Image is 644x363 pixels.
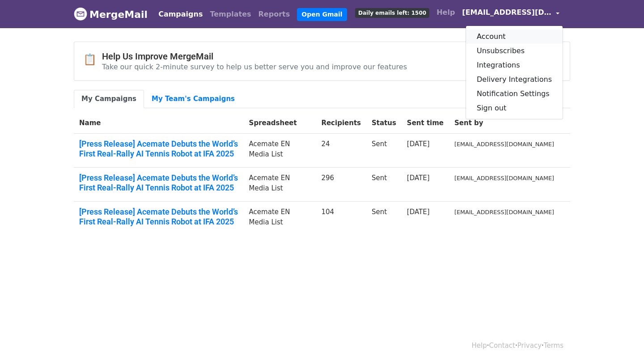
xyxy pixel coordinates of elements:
[244,113,316,134] th: Spreadsheet
[407,208,430,216] a: [DATE]
[466,44,563,58] a: Unsubscribes
[206,5,254,23] a: Templates
[366,113,402,134] th: Status
[466,87,563,101] a: Notification Settings
[454,141,554,148] small: [EMAIL_ADDRESS][DOMAIN_NAME]
[407,140,430,148] a: [DATE]
[366,134,402,168] td: Sent
[74,5,148,24] a: MergeMail
[79,207,238,226] a: [Press Release] Acemate Debuts the World’s First Real-Rally AI Tennis Robot at IFA 2025
[155,5,206,23] a: Campaigns
[316,202,366,236] td: 104
[74,7,87,21] img: MergeMail logo
[407,174,430,182] a: [DATE]
[102,62,407,72] p: Take our quick 2-minute survey to help us better serve you and improve our features
[79,173,238,192] a: [Press Release] Acemate Debuts the World’s First Real-Rally AI Tennis Robot at IFA 2025
[316,134,366,168] td: 24
[366,168,402,202] td: Sent
[466,30,563,44] a: Account
[255,5,294,23] a: Reports
[102,51,407,62] h4: Help Us Improve MergeMail
[316,168,366,202] td: 296
[244,134,316,168] td: Acemate EN Media List
[316,113,366,134] th: Recipients
[544,342,563,350] a: Terms
[83,53,102,66] span: 📋
[466,101,563,115] a: Sign out
[352,4,433,21] a: Daily emails left: 1500
[466,58,563,72] a: Integrations
[433,4,458,21] a: Help
[449,113,559,134] th: Sent by
[74,90,144,108] a: My Campaigns
[462,7,551,18] span: [EMAIL_ADDRESS][DOMAIN_NAME]
[599,320,644,363] div: 聊天小组件
[466,72,563,87] a: Delivery Integrations
[355,8,429,18] span: Daily emails left: 1500
[599,320,644,363] iframe: Chat Widget
[79,139,238,158] a: [Press Release] Acemate Debuts the World’s First Real-Rally AI Tennis Robot at IFA 2025
[244,168,316,202] td: Acemate EN Media List
[244,202,316,236] td: Acemate EN Media List
[74,113,244,134] th: Name
[144,90,242,108] a: My Team's Campaigns
[517,342,542,350] a: Privacy
[297,8,347,21] a: Open Gmail
[402,113,449,134] th: Sent time
[489,342,515,350] a: Contact
[366,202,402,236] td: Sent
[454,175,554,181] small: [EMAIL_ADDRESS][DOMAIN_NAME]
[466,25,563,119] div: [EMAIL_ADDRESS][DOMAIN_NAME]
[458,4,563,25] a: [EMAIL_ADDRESS][DOMAIN_NAME]
[472,342,487,350] a: Help
[454,209,554,215] small: [EMAIL_ADDRESS][DOMAIN_NAME]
